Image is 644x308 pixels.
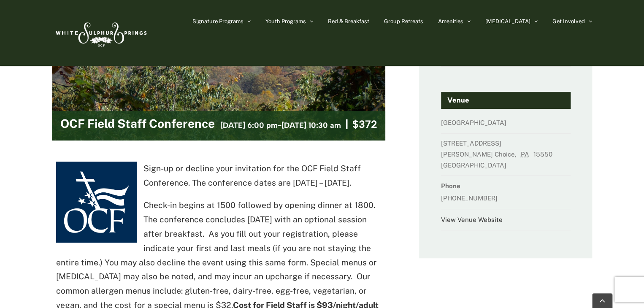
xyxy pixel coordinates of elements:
p: Sign-up or decline your invitation for the OCF Field Staff Conference. The conference dates are [... [56,162,381,190]
span: [MEDICAL_DATA] [485,19,530,24]
span: 15550 [533,151,555,158]
h3: - [220,120,341,131]
span: Get Involved [552,19,585,24]
span: $372 [352,119,377,130]
span: [DATE] 10:30 am [281,121,341,130]
img: White Sulphur Springs Logo [52,13,149,53]
span: [STREET_ADDRESS] [441,140,501,147]
dd: [GEOGRAPHIC_DATA] [441,116,571,133]
a: View Venue Website [441,216,503,223]
span: Youth Programs [265,19,306,24]
span: | [341,119,352,130]
h4: Venue [441,92,571,109]
span: , [515,151,519,158]
span: Amenities [438,19,463,24]
span: Group Retreats [384,19,423,24]
dd: [PHONE_NUMBER] [441,192,571,209]
abbr: Pennsylvania [521,151,532,158]
span: Signature Programs [192,19,244,24]
span: Bed & Breakfast [328,19,369,24]
span: [PERSON_NAME] Choice [441,151,515,158]
span: [GEOGRAPHIC_DATA] [441,162,509,169]
span: [DATE] 6:00 pm [220,121,277,130]
dt: Phone [441,180,571,192]
h2: OCF Field Staff Conference [60,117,215,134]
